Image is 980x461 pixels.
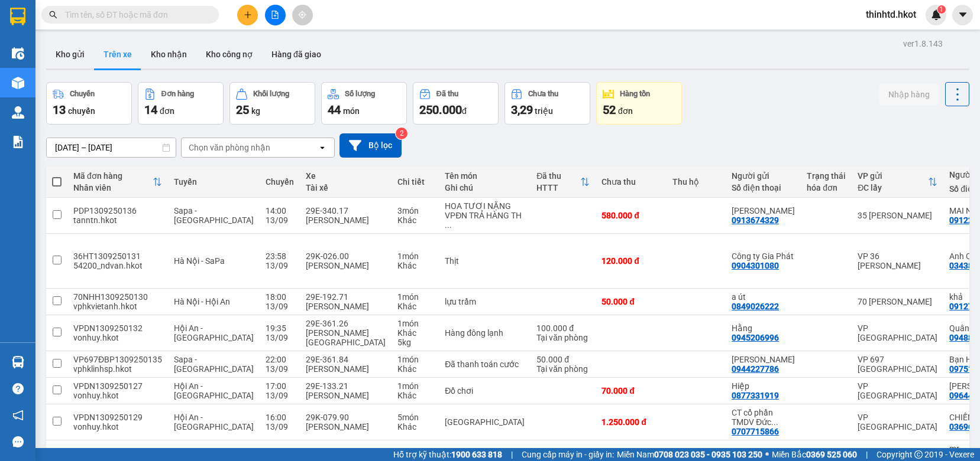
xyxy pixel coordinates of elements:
[236,103,249,117] span: 25
[12,410,24,421] span: notification
[937,5,946,14] sup: 1
[445,220,452,230] span: ...
[73,171,153,181] div: Mã đơn hàng
[397,292,433,302] div: 1 món
[306,215,386,225] div: [PERSON_NAME]
[732,355,795,364] div: Nguyễn Văn Trường
[879,84,939,105] button: Nhập hàng
[528,90,558,98] div: Chưa thu
[306,292,386,302] div: 29E-192.71
[445,328,525,338] div: Hàng đông lạnh
[445,183,525,192] div: Ghi chú
[732,206,795,215] div: XU HÀO
[318,143,327,152] svg: open
[73,364,162,374] div: vphklinhsp.hkot
[952,5,973,25] button: caret-down
[617,448,762,461] span: Miền Nam
[535,106,553,116] span: triệu
[445,171,525,181] div: Tên món
[732,333,779,342] div: 0945206996
[601,386,661,395] div: 70.000 đ
[46,82,132,125] button: Chuyến13chuyến
[393,448,502,461] span: Hỗ trợ kỹ thuật:
[765,452,769,457] span: ⚪️
[601,417,661,427] div: 1.250.000 đ
[858,171,928,181] div: VP gửi
[958,9,968,20] span: caret-down
[306,319,386,328] div: 29E-361.26
[445,417,525,427] div: Hàng Đông Lạnh
[536,364,590,374] div: Tại văn phòng
[772,448,857,461] span: Miền Bắc
[536,183,580,192] div: HTTT
[451,450,502,459] strong: 1900 633 818
[306,355,386,364] div: 29E-361.84
[858,297,937,306] div: 70 [PERSON_NAME]
[732,427,779,436] div: 0707715866
[397,206,433,215] div: 3 món
[732,391,779,400] div: 0877331919
[397,422,433,431] div: Khác
[306,328,386,347] div: [PERSON_NAME][GEOGRAPHIC_DATA]
[73,323,162,333] div: VPDN1309250132
[271,11,279,19] span: file-add
[174,256,225,266] span: Hà Nội - SaPa
[856,7,926,22] span: thinhtd.hkot
[73,381,162,391] div: VPDN1309250127
[345,90,375,98] div: Số lượng
[73,302,162,311] div: vphkvietanh.hkot
[601,297,661,306] div: 50.000 đ
[144,103,157,117] span: 14
[174,381,254,400] span: Hội An - [GEOGRAPHIC_DATA]
[306,413,386,422] div: 29K-079.90
[266,177,294,187] div: Chuyến
[73,355,162,364] div: VP697ĐBP1309250135
[807,171,846,181] div: Trạng thái
[397,391,433,400] div: Khác
[265,5,286,25] button: file-add
[732,215,779,225] div: 0913674329
[445,386,525,395] div: Đồ chơi
[397,302,433,311] div: Khác
[536,171,580,181] div: Đã thu
[536,333,590,342] div: Tại văn phòng
[306,251,386,261] div: 29K-026.00
[732,292,795,302] div: a út
[536,323,590,333] div: 100.000 đ
[536,355,590,364] div: 50.000 đ
[603,103,616,117] span: 52
[732,323,795,333] div: Hằng
[522,448,614,461] span: Cung cấp máy in - giấy in:
[419,103,462,117] span: 250.000
[266,355,294,364] div: 22:00
[266,391,294,400] div: 13/09
[732,381,795,391] div: Hiệp
[806,450,857,459] strong: 0369 525 060
[94,40,141,68] button: Trên xe
[70,90,95,98] div: Chuyến
[397,261,433,270] div: Khác
[397,319,433,328] div: 1 món
[160,106,174,116] span: đơn
[306,302,386,311] div: [PERSON_NAME]
[511,448,513,461] span: |
[12,383,24,394] span: question-circle
[266,261,294,270] div: 13/09
[306,183,386,192] div: Tài xế
[914,450,923,459] span: copyright
[174,413,254,431] span: Hội An - [GEOGRAPHIC_DATA]
[732,183,795,192] div: Số điện thoại
[618,106,633,116] span: đơn
[306,206,386,215] div: 29E-340.17
[174,323,254,342] span: Hội An - [GEOGRAPHIC_DATA]
[12,47,24,60] img: warehouse-icon
[73,206,162,215] div: PDP1309250136
[397,413,433,422] div: 5 món
[266,206,294,215] div: 14:00
[47,138,176,157] input: Select a date range.
[462,106,467,116] span: đ
[174,177,254,187] div: Tuyến
[858,251,937,270] div: VP 36 [PERSON_NAME]
[189,142,270,153] div: Chọn văn phòng nhận
[858,381,937,400] div: VP [GEOGRAPHIC_DATA]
